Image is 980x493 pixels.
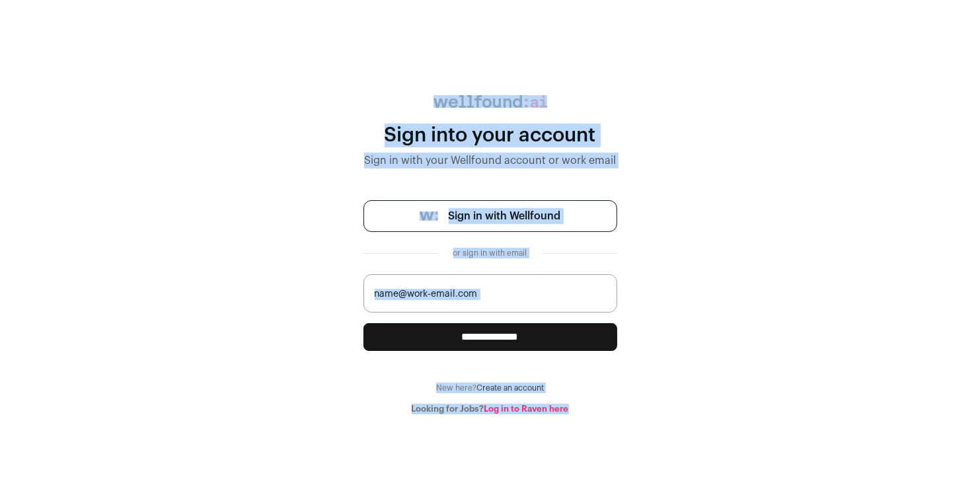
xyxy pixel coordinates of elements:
[363,200,617,232] a: Sign in with Wellfound
[476,384,544,392] a: Create an account
[363,404,617,414] div: Looking for Jobs?
[449,208,561,224] span: Sign in with Wellfound
[363,153,617,169] div: Sign in with your Wellfound account or work email
[363,383,617,393] div: New here?
[420,211,438,221] img: wellfound-symbol-flush-black-fb3c872781a75f747ccb3a119075da62bfe97bd399995f84a933054e44a575c4.png
[433,95,547,108] img: wellfound:ai
[363,124,617,147] div: Sign into your account
[484,404,569,413] a: Log in to Raven here
[363,274,617,313] input: name@work-email.com
[448,248,533,258] div: or sign in with email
